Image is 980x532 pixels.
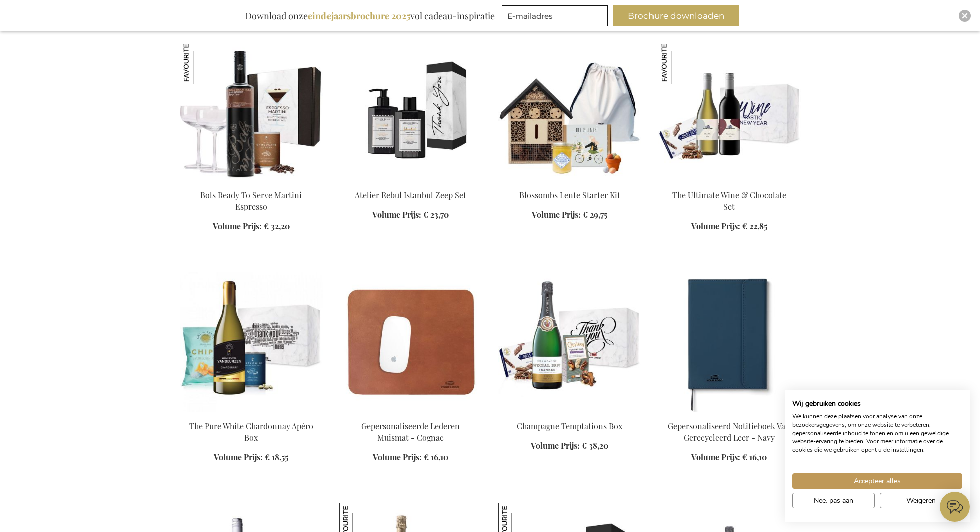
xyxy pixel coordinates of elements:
[180,272,323,412] img: The Pure White Chardonnay Apéro Box
[691,452,767,463] a: Volume Prijs: € 16,10
[214,452,288,463] a: Volume Prijs: € 18,55
[498,272,641,412] img: Champagne Temptations Box
[531,440,608,452] a: Volume Prijs: € 38,20
[372,209,421,220] span: Volume Prijs:
[613,5,739,26] button: Brochure downloaden
[658,41,801,181] img: Beer Apéro Gift Box
[691,221,740,231] span: Volume Prijs:
[658,272,801,412] img: Personalised Baltimore GRS Certified Paper & PU Notebook
[213,221,262,231] span: Volume Prijs:
[180,41,223,84] img: Bols Ready To Serve Martini Espresso
[532,209,581,220] span: Volume Prijs:
[854,476,901,486] span: Accepteer alles
[339,272,482,412] img: Leather Mouse Pad - Cognac
[658,41,701,84] img: The Ultimate Wine & Chocolate Set
[502,5,608,26] input: E-mailadres
[582,440,608,451] span: € 38,20
[339,177,482,187] a: Atelier Rebul Istanbul Soap Set
[498,408,641,418] a: Champagne Temptations Box
[906,495,936,506] span: Weigeren
[373,452,448,463] a: Volume Prijs: € 16,10
[361,421,460,443] a: Gepersonaliseerde Lederen Muismat - Cognac
[668,421,790,443] a: Gepersonaliseerd Notitieboek Van Gerecycleerd Leer - Navy
[339,41,482,181] img: Atelier Rebul Istanbul Soap Set
[308,10,410,22] b: eindejaarsbrochure 2025
[880,493,962,508] button: Alle cookies weigeren
[583,209,607,220] span: € 29,75
[180,408,323,418] a: The Pure White Chardonnay Apéro Box
[372,209,449,221] a: Volume Prijs: € 23,70
[189,421,313,443] a: The Pure White Chardonnay Apéro Box
[264,221,290,231] span: € 32,20
[424,452,448,462] span: € 16,10
[962,13,968,19] img: Close
[214,452,263,462] span: Volume Prijs:
[241,5,499,26] div: Download onze vol cadeau-inspiratie
[519,190,620,200] a: Blossombs Lente Starter Kit
[814,495,853,506] span: Nee, pas aan
[672,190,786,212] a: The Ultimate Wine & Chocolate Set
[502,5,611,29] form: marketing offers and promotions
[200,190,302,212] a: Bols Ready To Serve Martini Espresso
[355,190,466,200] a: Atelier Rebul Istanbul Zeep Set
[658,177,801,187] a: Beer Apéro Gift Box The Ultimate Wine & Chocolate Set
[658,408,801,418] a: Personalised Baltimore GRS Certified Paper & PU Notebook
[498,177,641,187] a: Spring Blossombs Starter Kit
[940,492,970,522] iframe: belco-activator-frame
[691,221,767,232] a: Volume Prijs: € 22,85
[532,209,607,221] a: Volume Prijs: € 29,75
[339,408,482,418] a: Leather Mouse Pad - Cognac
[180,41,323,181] img: Bols Ready To Serve Martini Espresso
[498,41,641,181] img: Spring Blossombs Starter Kit
[792,399,962,408] h2: Wij gebruiken cookies
[180,177,323,187] a: Bols Ready To Serve Martini Espresso Bols Ready To Serve Martini Espresso
[742,221,767,231] span: € 22,85
[792,493,875,508] button: Pas cookie voorkeuren aan
[742,452,767,462] span: € 16,10
[792,412,962,454] p: We kunnen deze plaatsen voor analyse van onze bezoekersgegevens, om onze website te verbeteren, g...
[373,452,422,462] span: Volume Prijs:
[792,473,962,489] button: Accepteer alle cookies
[691,452,740,462] span: Volume Prijs:
[213,221,290,232] a: Volume Prijs: € 32,20
[959,10,971,22] div: Close
[423,209,449,220] span: € 23,70
[531,440,580,451] span: Volume Prijs:
[265,452,288,462] span: € 18,55
[517,421,622,431] a: Champagne Temptations Box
